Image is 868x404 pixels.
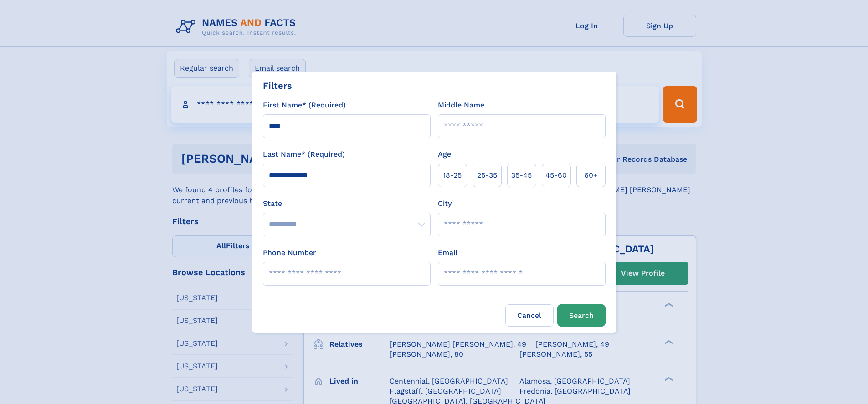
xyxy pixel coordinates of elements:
[545,170,567,181] span: 45‑60
[443,170,462,181] span: 18‑25
[438,149,451,160] label: Age
[438,100,484,111] label: Middle Name
[263,247,316,258] label: Phone Number
[263,198,431,209] label: State
[263,100,346,111] label: First Name* (Required)
[511,170,532,181] span: 35‑45
[584,170,598,181] span: 60+
[438,198,452,209] label: City
[438,247,457,258] label: Email
[505,304,554,327] label: Cancel
[263,149,345,160] label: Last Name* (Required)
[263,79,292,92] div: Filters
[477,170,497,181] span: 25‑35
[557,304,606,327] button: Search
